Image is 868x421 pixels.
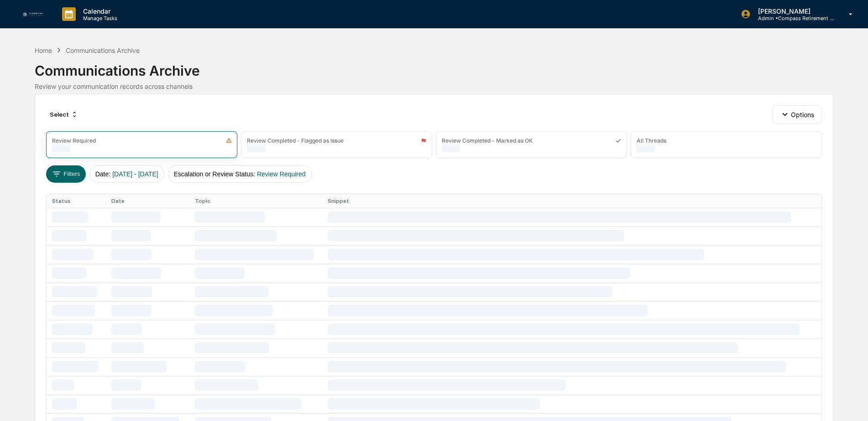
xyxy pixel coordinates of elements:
[751,15,836,21] p: Admin • Compass Retirement Solutions
[616,138,621,144] img: icon
[46,165,86,183] button: Filters
[76,7,122,15] p: Calendar
[189,194,322,208] th: Topic
[421,138,426,144] img: icon
[89,165,164,183] button: Date:[DATE] - [DATE]
[112,170,158,178] span: [DATE] - [DATE]
[35,82,833,90] div: Review your communication records across channels
[22,11,44,17] img: logo
[772,105,822,123] button: Options
[106,194,189,208] th: Date
[35,55,833,79] div: Communications Archive
[52,137,96,144] div: Review Required
[442,137,533,144] div: Review Completed - Marked as OK
[637,137,666,144] div: All Threads
[66,46,140,54] div: Communications Archive
[35,46,52,54] div: Home
[46,107,82,122] div: Select
[76,15,122,21] p: Manage Tasks
[751,7,836,15] p: [PERSON_NAME]
[47,194,106,208] th: Status
[168,165,312,183] button: Escalation or Review Status:Review Required
[247,137,344,144] div: Review Completed - Flagged as Issue
[322,194,821,208] th: Snippet
[257,170,306,178] span: Review Required
[226,138,232,144] img: icon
